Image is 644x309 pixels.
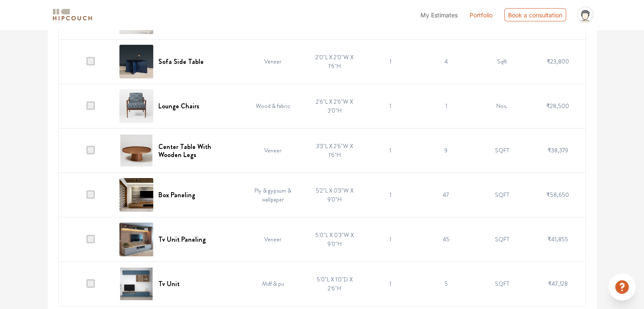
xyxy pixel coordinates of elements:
[362,262,418,306] td: 1
[119,178,153,212] img: Box Paneling
[119,223,153,257] img: Tv Unit Paneling
[51,8,94,22] img: logo-horizontal.svg
[119,45,153,79] img: Sofa Side Table
[307,128,363,173] td: 3'3"L X 2'6"W X 1'6"H
[547,279,567,288] span: ₹47,128
[474,128,530,173] td: SQFT
[307,39,363,84] td: 2'0"L X 2'0"W X 1'6"H
[51,6,94,25] span: logo-horizontal.svg
[418,217,474,262] td: 45
[158,143,234,159] h6: Center Table With Wooden Legs
[239,217,307,262] td: Veneer
[362,84,418,128] td: 1
[474,262,530,306] td: SQFT
[307,173,363,217] td: 5'2"L X 0'3"W X 9'0"H
[307,84,363,128] td: 2'6"L X 2'6"W X 3'0"H
[474,173,530,217] td: SQFT
[474,217,530,262] td: SQFT
[362,39,418,84] td: 1
[546,102,569,110] span: ₹28,500
[158,102,199,110] h6: Lounge Chairs
[158,280,180,288] h6: Tv Unit
[546,57,569,66] span: ₹23,800
[362,217,418,262] td: 1
[418,84,474,128] td: 1
[547,146,568,154] span: ₹38,379
[239,262,307,306] td: Mdf & pu
[158,191,195,199] h6: Box Paneling
[307,217,363,262] td: 5'0"L X 0'3"W X 9'0"H
[418,39,474,84] td: 4
[546,190,569,199] span: ₹58,650
[362,128,418,173] td: 1
[119,267,153,301] img: Tv Unit
[418,128,474,173] td: 9
[420,11,458,19] span: My Estimates
[504,8,566,22] div: Book a consultation
[470,11,492,19] a: Portfolio
[119,134,153,168] img: Center Table With Wooden Legs
[362,173,418,217] td: 1
[239,84,307,128] td: Wood & fabric
[547,235,568,243] span: ₹41,855
[158,58,204,66] h6: Sofa Side Table
[239,173,307,217] td: Ply & gypsum & wallpaper
[239,39,307,84] td: Veneer
[474,39,530,84] td: Sqft
[158,235,206,243] h6: Tv Unit Paneling
[418,262,474,306] td: 5
[119,89,153,123] img: Lounge Chairs
[239,128,307,173] td: Veneer
[307,262,363,306] td: 5'0"L X 1'0"D X 2'6"H
[474,84,530,128] td: Nos.
[418,173,474,217] td: 47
